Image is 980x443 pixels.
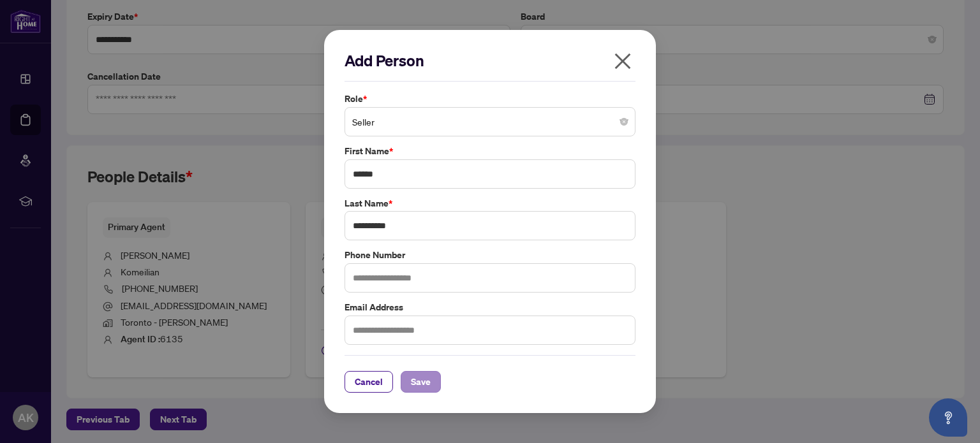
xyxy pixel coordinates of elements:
[345,50,635,71] h2: Add Person
[929,398,967,437] button: Open asap
[345,248,635,262] label: Phone Number
[612,51,633,71] span: close
[345,371,393,393] button: Cancel
[355,372,383,392] span: Cancel
[345,300,635,314] label: Email Address
[401,371,441,393] button: Save
[620,118,628,126] span: close-circle
[345,144,635,158] label: First Name
[352,110,628,134] span: Seller
[345,92,635,106] label: Role
[345,196,635,210] label: Last Name
[411,372,431,392] span: Save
